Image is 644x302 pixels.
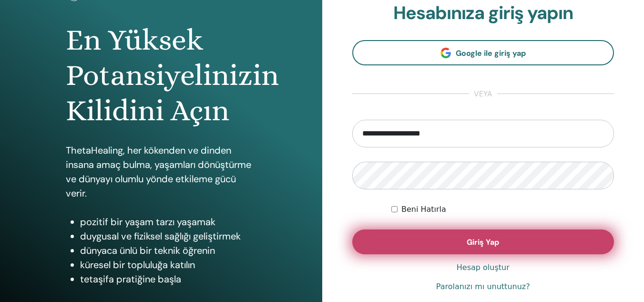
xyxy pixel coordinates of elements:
li: dünyaca ünlü bir teknik öğrenin [80,243,256,258]
a: Parolanızı mı unuttunuz? [436,281,530,292]
button: Giriş Yap [352,229,614,254]
span: Google ile giriş yap [456,48,526,58]
div: Keep me authenticated indefinitely or until I manually logout [391,204,614,215]
span: Giriş Yap [467,237,499,247]
h2: Hesabınıza giriş yapın [352,2,614,24]
a: Hesap oluştur [457,262,510,273]
li: tetaşifa pratiğine başla [80,272,256,286]
span: veya [469,88,497,100]
li: küresel bir topluluğa katılın [80,258,256,272]
li: duygusal ve fiziksel sağlığı geliştirmek [80,229,256,243]
li: pozitif bir yaşam tarzı yaşamak [80,215,256,229]
label: Beni Hatırla [401,204,446,215]
p: ThetaHealing, her kökenden ve dinden insana amaç bulma, yaşamları dönüştürme ve dünyayı olumlu yö... [66,143,256,200]
h1: En Yüksek Potansiyelinizin Kilidini Açın [66,22,256,129]
a: Google ile giriş yap [352,40,614,65]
